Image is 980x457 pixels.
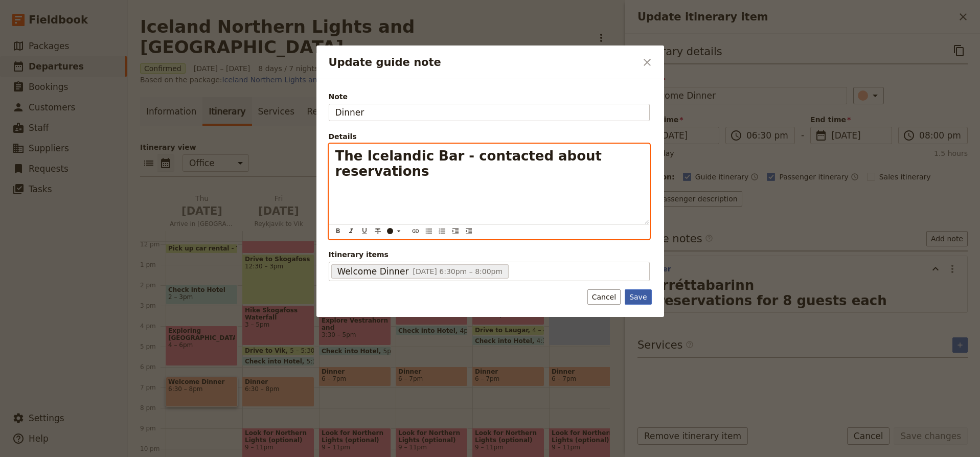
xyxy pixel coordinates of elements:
button: Format bold [332,225,344,237]
h2: Update guide note [329,55,636,70]
div: Details [329,131,650,142]
button: ​ [384,225,405,237]
button: Format underline [359,225,370,237]
input: Note [329,104,650,121]
div: ​ [386,227,406,235]
button: Cancel [587,289,621,305]
span: Welcome Dinner [337,265,409,278]
button: Numbered list [437,225,448,237]
span: The Icelandic Bar - contacted about reservations [335,148,607,179]
span: Itinerary items [329,249,650,260]
span: Note [329,92,650,102]
button: Insert link [410,225,421,237]
button: Format strikethrough [372,225,383,237]
button: Increase indent [450,225,461,237]
button: Format italic [346,225,357,237]
span: [DATE] 6:30pm – 8:00pm [413,267,503,276]
button: Save [625,289,651,305]
button: Decrease indent [463,225,474,237]
button: Bulleted list [423,225,435,237]
button: Close dialog [639,54,656,71]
